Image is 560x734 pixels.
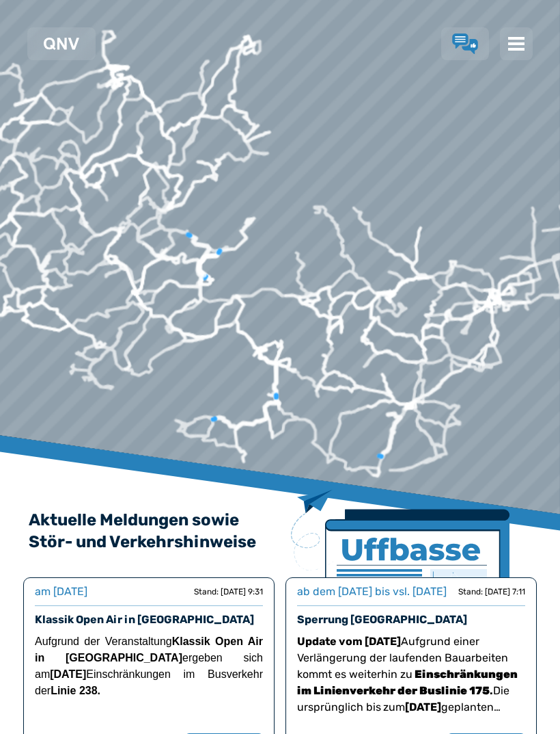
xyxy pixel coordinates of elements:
[194,586,263,597] div: Stand: [DATE] 9:31
[291,490,509,660] img: Zeitung mit Titel Uffbase
[405,700,441,713] strong: [DATE]
[297,635,401,648] strong: Update vom [DATE]
[458,586,525,597] div: Stand: [DATE] 7:11
[29,509,531,553] h2: Aktuelle Meldungen sowie Stör- und Verkehrshinweise
[35,635,263,696] span: Aufgrund der Veranstaltung ergeben sich am Einschränkungen im Busverkehr der
[35,613,254,626] a: Klassik Open Air in [GEOGRAPHIC_DATA]
[44,33,79,55] a: QNV Logo
[50,668,86,680] strong: [DATE]
[35,584,87,600] div: am [DATE]
[44,38,79,50] img: QNV Logo
[508,36,524,52] img: menu
[452,34,478,54] a: Lob & Kritik
[297,613,467,626] a: Sperrung [GEOGRAPHIC_DATA]
[297,633,525,716] p: Aufgrund einer Verlängerung der laufenden Bauarbeiten kommt es weiterhin zu Die ursprünglich bis ...
[51,685,100,696] strong: Linie 238.
[297,584,447,600] div: ab dem [DATE] bis vsl. [DATE]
